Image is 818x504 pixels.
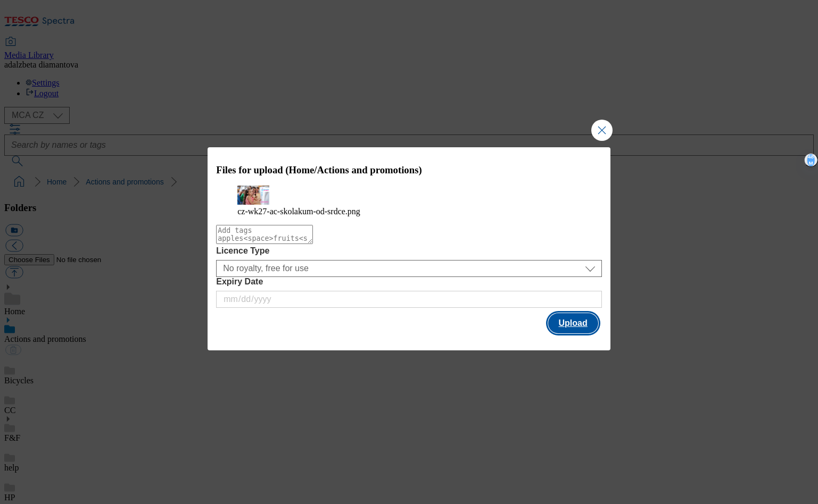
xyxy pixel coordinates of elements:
h3: Files for upload (Home/Actions and promotions) [216,164,602,176]
div: Modal [208,147,610,351]
img: preview [237,186,269,205]
figcaption: cz-wk27-ac-skolakum-od-srdce.png [237,207,581,216]
button: Upload [548,313,598,333]
label: Expiry Date [216,277,602,287]
label: Licence Type [216,246,602,256]
button: Close Modal [591,120,613,141]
